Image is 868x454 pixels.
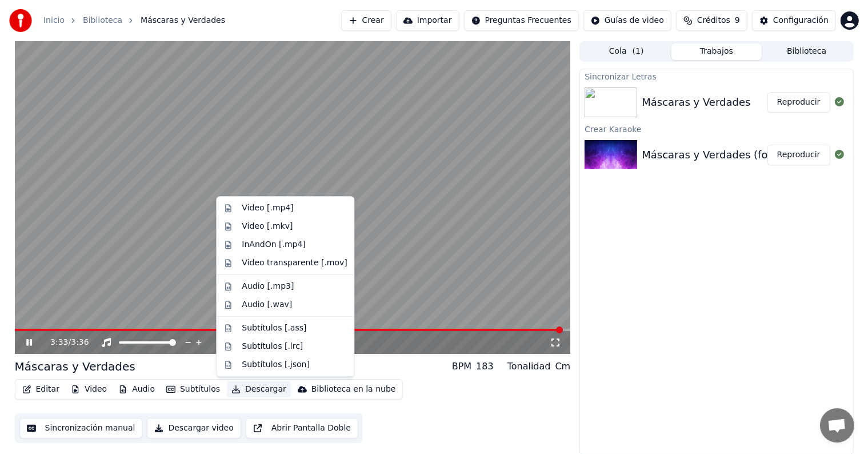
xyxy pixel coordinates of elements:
div: Subtítulos [.lrc] [242,341,303,352]
button: Descargar video [147,418,241,439]
span: 3:33 [50,337,68,348]
button: Trabajos [671,43,762,60]
button: Importar [396,10,459,31]
button: Reproducir [767,92,830,113]
button: Descargar [227,381,291,397]
a: Inicio [43,15,65,26]
div: Máscaras y Verdades [15,359,135,375]
button: Biblioteca [762,43,852,60]
div: Audio [.wav] [242,299,292,310]
div: Configuración [773,15,829,26]
div: Subtítulos [.json] [242,359,310,371]
div: Audio [.mp3] [242,281,294,292]
div: Máscaras y Verdades (folclórica) [642,147,809,163]
div: Tonalidad [507,360,551,373]
span: 9 [735,15,740,26]
div: InAndOn [.mp4] [242,239,306,250]
div: Biblioteca en la nube [311,384,396,395]
span: 3:36 [71,337,89,348]
button: Video [66,381,111,397]
button: Abrir Pantalla Doble [246,418,358,439]
button: Créditos9 [676,10,747,31]
button: Sincronización manual [19,418,143,439]
div: Video [.mkv] [242,221,293,232]
button: Editar [18,381,64,397]
div: Video transparente [.mov] [242,257,347,269]
button: Reproducir [767,145,830,165]
button: Subtítulos [162,381,225,397]
img: youka [9,9,32,32]
div: Crear Karaoke [580,122,853,136]
div: 183 [476,360,494,373]
div: Máscaras y Verdades [642,94,750,110]
a: Biblioteca [83,15,122,26]
button: Audio [114,381,159,397]
button: Crear [341,10,391,31]
div: Chat abierto [820,408,854,443]
div: Video [.mp4] [242,202,293,214]
button: Cola [581,43,671,60]
div: Subtítulos [.ass] [242,322,306,334]
div: Sincronizar Letras [580,69,853,83]
button: Guías de video [583,10,671,31]
div: / [50,337,78,348]
button: Preguntas Frecuentes [464,10,579,31]
span: Créditos [697,15,730,26]
div: Cm [555,360,571,373]
span: ( 1 ) [633,46,644,57]
button: Configuración [752,10,836,31]
div: BPM [452,360,471,373]
span: Máscaras y Verdades [141,15,225,26]
nav: breadcrumb [43,15,225,26]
